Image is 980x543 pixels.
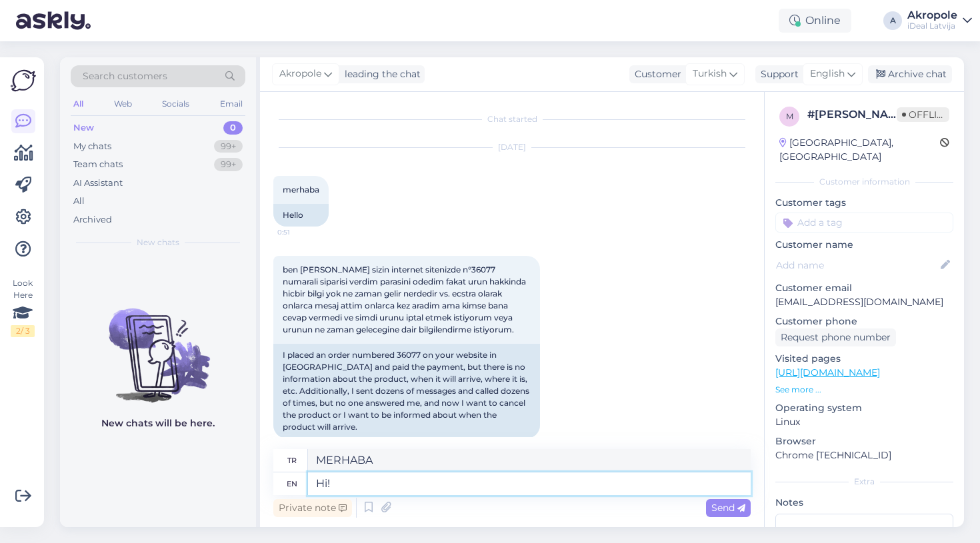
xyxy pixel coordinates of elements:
[11,68,36,93] img: Askly Logo
[287,449,297,472] div: tr
[629,67,681,81] div: Customer
[73,213,112,227] div: Archived
[273,141,751,153] div: [DATE]
[775,281,953,295] p: Customer email
[779,9,851,33] div: Online
[779,136,940,164] div: [GEOGRAPHIC_DATA], [GEOGRAPHIC_DATA]
[11,277,35,337] div: Look Here
[775,384,953,396] p: See more ...
[308,449,751,472] textarea: MERHABA
[807,107,897,123] div: # [PERSON_NAME]
[273,499,352,517] div: Private note
[693,67,727,81] span: Turkish
[775,352,953,366] p: Visited pages
[339,67,421,81] div: leading the chat
[283,265,528,334] span: ben [PERSON_NAME] sizin internet sitenizde n°36077 numarali siparisi verdim parasini odedim fakat...
[214,140,243,153] div: 99+
[775,366,880,378] a: [URL][DOMAIN_NAME]
[775,176,953,188] div: Customer information
[273,113,751,125] div: Chat started
[73,195,85,208] div: All
[73,140,111,153] div: My chats
[775,415,953,429] p: Linux
[287,472,297,495] div: en
[73,177,123,190] div: AI Assistant
[214,158,243,171] div: 99+
[73,158,123,171] div: Team chats
[83,69,167,83] span: Search customers
[111,95,135,113] div: Web
[273,204,329,227] div: Hello
[73,121,94,135] div: New
[283,185,319,195] span: merhaba
[279,67,321,81] span: Akropole
[775,401,953,415] p: Operating system
[273,344,540,438] div: I placed an order numbered 36077 on your website in [GEOGRAPHIC_DATA] and paid the payment, but t...
[223,121,243,135] div: 0
[786,111,793,121] span: m
[868,65,952,83] div: Archive chat
[810,67,845,81] span: English
[907,10,972,31] a: AkropoleiDeal Latvija
[775,448,953,462] p: Chrome [TECHNICAL_ID]
[775,314,953,328] p: Customer phone
[71,95,86,113] div: All
[137,237,179,249] span: New chats
[897,107,949,122] span: Offline
[159,95,192,113] div: Socials
[217,95,245,113] div: Email
[308,472,751,495] textarea: Hi!
[60,284,256,404] img: No chats
[776,258,938,272] input: Add name
[711,502,745,514] span: Send
[775,434,953,448] p: Browser
[11,325,35,337] div: 2 / 3
[907,21,957,31] div: iDeal Latvija
[775,196,953,210] p: Customer tags
[775,328,896,346] div: Request phone number
[775,213,953,233] input: Add a tag
[775,496,953,510] p: Notes
[775,238,953,252] p: Customer name
[755,67,799,81] div: Support
[907,10,957,21] div: Akropole
[101,416,215,430] p: New chats will be here.
[277,227,327,237] span: 0:51
[883,11,902,30] div: A
[775,295,953,309] p: [EMAIL_ADDRESS][DOMAIN_NAME]
[775,476,953,488] div: Extra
